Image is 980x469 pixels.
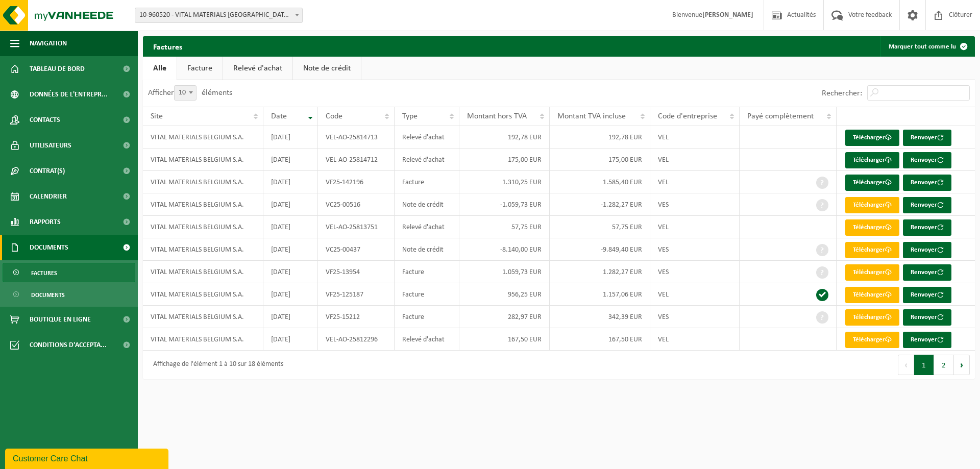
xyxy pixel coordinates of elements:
[143,149,263,171] td: VITAL MATERIALS BELGIUM S.A.
[3,263,135,282] a: Factures
[650,193,740,216] td: VES
[3,285,135,304] a: Documents
[143,57,177,80] a: Alle
[550,193,650,216] td: -1.282,27 EUR
[31,263,57,283] span: Factures
[263,126,318,149] td: [DATE]
[467,112,527,120] span: Montant hors TVA
[550,171,650,193] td: 1.585,40 EUR
[845,309,899,326] a: Télécharger
[143,36,192,56] h2: Factures
[143,261,263,283] td: VITAL MATERIALS BELGIUM S.A.
[326,112,342,120] span: Code
[550,261,650,283] td: 1.282,27 EUR
[318,283,395,306] td: VF25-125187
[650,171,740,193] td: VEL
[30,56,85,82] span: Tableau de bord
[143,126,263,149] td: VITAL MATERIALS BELGIUM S.A.
[30,107,60,133] span: Contacts
[263,216,318,238] td: [DATE]
[135,8,302,22] span: 10-960520 - VITAL MATERIALS BELGIUM S.A. - TILLY
[395,261,459,283] td: Facture
[395,238,459,261] td: Note de crédit
[747,112,814,120] span: Payé complètement
[903,152,951,168] button: Renvoyer
[459,149,550,171] td: 175,00 EUR
[459,328,550,351] td: 167,50 EUR
[650,216,740,238] td: VEL
[395,328,459,351] td: Relevé d'achat
[650,306,740,328] td: VES
[845,152,899,168] a: Télécharger
[175,86,196,100] span: 10
[271,112,287,120] span: Date
[550,238,650,261] td: -9.849,40 EUR
[318,238,395,261] td: VC25-00437
[135,8,303,23] span: 10-960520 - VITAL MATERIALS BELGIUM S.A. - TILLY
[30,307,91,332] span: Boutique en ligne
[903,242,951,258] button: Renvoyer
[318,193,395,216] td: VC25-00516
[395,216,459,238] td: Relevé d'achat
[395,171,459,193] td: Facture
[459,171,550,193] td: 1.310,25 EUR
[263,261,318,283] td: [DATE]
[318,261,395,283] td: VF25-13954
[702,11,753,19] strong: [PERSON_NAME]
[293,57,361,80] a: Note de crédit
[318,149,395,171] td: VEL-AO-25814712
[845,175,899,191] a: Télécharger
[557,112,626,120] span: Montant TVA incluse
[845,287,899,303] a: Télécharger
[845,197,899,213] a: Télécharger
[954,355,970,375] button: Next
[550,149,650,171] td: 175,00 EUR
[318,328,395,351] td: VEL-AO-25812296
[30,158,65,184] span: Contrat(s)
[143,216,263,238] td: VITAL MATERIALS BELGIUM S.A.
[318,126,395,149] td: VEL-AO-25814713
[263,171,318,193] td: [DATE]
[395,306,459,328] td: Facture
[650,149,740,171] td: VEL
[30,133,71,158] span: Utilisateurs
[550,328,650,351] td: 167,50 EUR
[845,332,899,348] a: Télécharger
[459,216,550,238] td: 57,75 EUR
[459,126,550,149] td: 192,78 EUR
[143,283,263,306] td: VITAL MATERIALS BELGIUM S.A.
[318,216,395,238] td: VEL-AO-25813751
[318,306,395,328] td: VF25-15212
[318,171,395,193] td: VF25-142196
[459,261,550,283] td: 1.059,73 EUR
[143,328,263,351] td: VITAL MATERIALS BELGIUM S.A.
[650,283,740,306] td: VEL
[395,193,459,216] td: Note de crédit
[550,306,650,328] td: 342,39 EUR
[30,82,108,107] span: Données de l'entrepr...
[845,242,899,258] a: Télécharger
[148,89,232,97] label: Afficher éléments
[5,447,170,469] iframe: chat widget
[263,306,318,328] td: [DATE]
[395,126,459,149] td: Relevé d'achat
[459,306,550,328] td: 282,97 EUR
[263,283,318,306] td: [DATE]
[898,355,914,375] button: Previous
[650,126,740,149] td: VEL
[550,216,650,238] td: 57,75 EUR
[650,238,740,261] td: VES
[658,112,717,120] span: Code d'entreprise
[143,171,263,193] td: VITAL MATERIALS BELGIUM S.A.
[148,356,283,374] div: Affichage de l'élément 1 à 10 sur 18 éléments
[880,36,974,57] button: Marquer tout comme lu
[395,149,459,171] td: Relevé d'achat
[143,238,263,261] td: VITAL MATERIALS BELGIUM S.A.
[30,184,67,209] span: Calendrier
[650,261,740,283] td: VES
[822,89,862,97] label: Rechercher:
[459,238,550,261] td: -8.140,00 EUR
[402,112,418,120] span: Type
[845,130,899,146] a: Télécharger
